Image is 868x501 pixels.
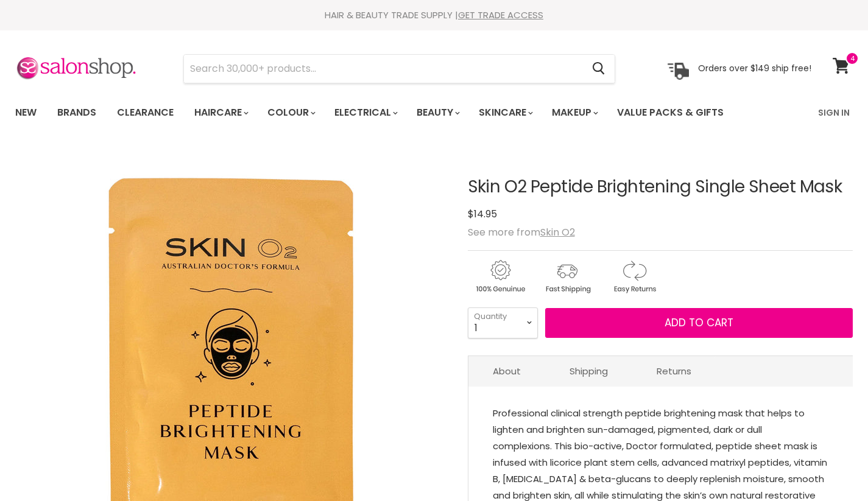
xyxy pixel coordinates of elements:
[185,100,256,125] a: Haircare
[408,100,467,125] a: Beauty
[698,63,811,74] p: Orders over $149 ship free!
[184,55,582,83] input: Search
[665,315,733,330] span: Add to cart
[468,307,538,338] select: Quantity
[458,9,543,21] a: GET TRADE ACCESS
[325,100,405,125] a: Electrical
[6,100,46,125] a: New
[470,100,540,125] a: Skincare
[582,55,615,83] button: Search
[545,356,632,386] a: Shipping
[632,356,716,386] a: Returns
[183,54,615,83] form: Product
[602,258,666,295] img: returns.gif
[468,356,545,386] a: About
[811,100,857,125] a: Sign In
[48,100,105,125] a: Brands
[6,95,772,130] ul: Main menu
[535,258,599,295] img: shipping.gif
[468,178,853,197] h1: Skin O2 Peptide Brightening Single Sheet Mask
[258,100,323,125] a: Colour
[468,258,532,295] img: genuine.gif
[468,207,497,221] span: $14.95
[468,225,575,239] span: See more from
[545,308,853,338] button: Add to cart
[543,100,605,125] a: Makeup
[108,100,183,125] a: Clearance
[608,100,733,125] a: Value Packs & Gifts
[540,225,575,239] a: Skin O2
